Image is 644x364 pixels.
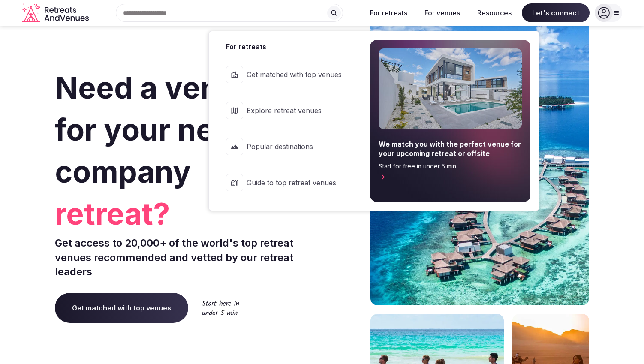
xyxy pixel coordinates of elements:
span: For retreats [226,42,360,52]
span: retreat? [55,193,319,235]
a: Get matched with top venues [217,57,360,92]
a: We match you with the perfect venue for your upcoming retreat or offsiteStart for free in under 5... [370,40,530,202]
a: Get matched with top venues [55,293,188,323]
span: Guide to top retreat venues [247,178,342,187]
span: Explore retreat venues [247,106,342,115]
span: Popular destinations [247,142,342,151]
span: We match you with the perfect venue for your upcoming retreat or offsite [379,139,522,159]
span: Need a venue for your next company [55,69,255,190]
button: For retreats [363,3,414,22]
a: Visit the homepage [22,3,90,23]
span: Get matched with top venues [247,70,342,79]
img: For retreats [379,48,522,129]
svg: Retreats and Venues company logo [22,3,90,23]
img: Start here in under 5 min [202,300,239,315]
p: Get access to 20,000+ of the world's top retreat venues recommended and vetted by our retreat lea... [55,236,319,279]
a: Guide to top retreat venues [217,165,360,200]
a: Explore retreat venues [217,93,360,128]
a: Popular destinations [217,129,360,164]
button: Resources [470,3,518,22]
span: Start for free in under 5 min [379,162,522,171]
button: For venues [418,3,467,22]
span: Let's connect [522,3,590,22]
